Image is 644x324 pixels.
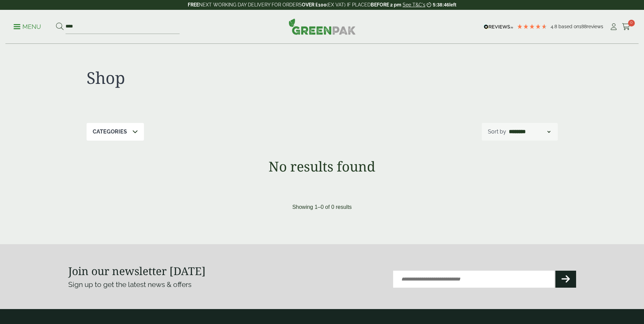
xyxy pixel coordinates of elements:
[188,2,199,7] strong: FREE
[87,68,322,88] h1: Shop
[609,23,618,30] i: My Account
[14,23,41,31] p: Menu
[622,22,630,32] a: 0
[622,23,630,30] i: Cart
[433,2,449,7] span: 5:38:46
[289,18,356,35] img: GreenPak Supplies
[488,128,506,136] p: Sort by
[517,23,547,30] div: 4.79 Stars
[93,128,127,136] p: Categories
[14,23,41,30] a: Menu
[403,2,425,7] a: See T&C's
[628,20,635,26] span: 0
[579,24,587,29] span: 188
[68,264,206,278] strong: Join our newsletter [DATE]
[508,128,552,136] select: Shop order
[68,158,576,175] h1: No results found
[484,24,513,29] img: REVIEWS.io
[558,24,579,29] span: Based on
[551,24,558,29] span: 4.8
[371,2,401,7] strong: BEFORE 2 pm
[587,24,603,29] span: reviews
[292,203,352,211] p: Showing 1–0 of 0 results
[302,2,327,7] strong: OVER £100
[449,2,456,7] span: left
[68,279,297,290] p: Sign up to get the latest news & offers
